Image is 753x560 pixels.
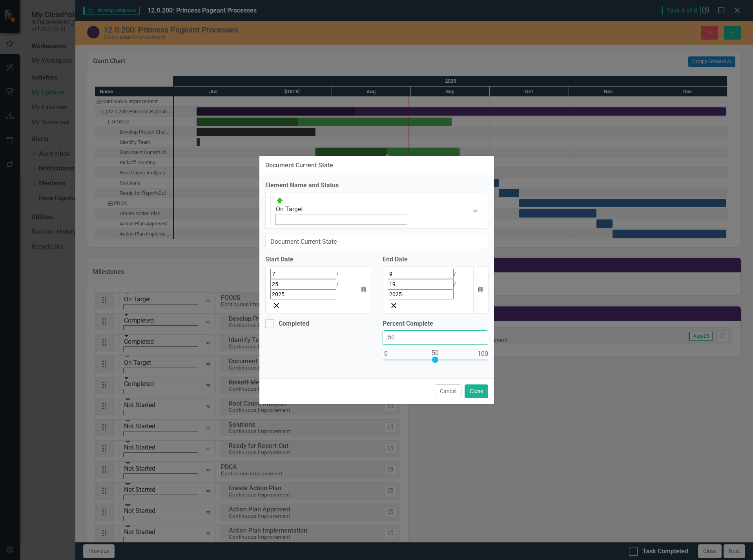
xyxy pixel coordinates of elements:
[279,319,309,328] div: Completed
[383,319,488,328] label: Percent Complete
[265,235,488,249] input: Name
[454,271,456,277] span: /
[383,255,488,264] div: End Date
[435,384,461,398] button: Cancel
[336,281,339,287] span: /
[265,181,488,190] label: Element Name and Status
[276,205,465,214] div: On Target
[336,271,339,277] span: /
[276,197,284,205] img: On Target
[454,281,456,287] span: /
[265,255,371,264] div: Start Date
[465,384,488,398] button: Close
[265,162,333,169] div: Document Current State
